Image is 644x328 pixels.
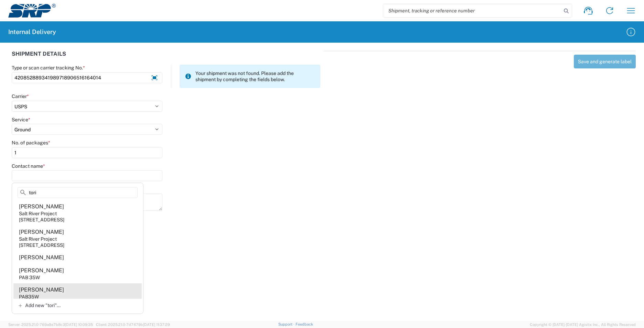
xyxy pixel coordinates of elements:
[12,51,320,65] div: SHIPMENT DETAILS
[296,322,313,326] a: Feedback
[19,228,64,236] div: [PERSON_NAME]
[530,321,636,328] span: Copyright © [DATE]-[DATE] Agistix Inc., All Rights Reserved
[195,70,315,83] span: Your shipment was not found. Please add the shipment by completing the fields below.
[96,322,170,327] span: Client: 2025.21.0-7d7479b
[383,4,561,17] input: Shipment, tracking or reference number
[12,93,29,99] label: Carrier
[19,210,57,217] div: Salt River Project
[65,322,93,327] span: [DATE] 10:09:35
[19,242,64,248] div: [STREET_ADDRESS]
[19,254,64,261] div: [PERSON_NAME]
[19,294,39,300] div: PAB35W
[12,163,45,169] label: Contact name
[19,236,57,242] div: Salt River Project
[12,140,50,146] label: No. of packages
[8,322,93,327] span: Server: 2025.21.0-769a9a7b8c3
[8,28,56,36] h2: Internal Delivery
[19,203,64,210] div: [PERSON_NAME]
[19,217,64,223] div: [STREET_ADDRESS]
[12,117,30,123] label: Service
[19,274,40,281] div: PAB 35W
[143,322,170,327] span: [DATE] 11:37:29
[25,302,61,308] span: Add new "tori"...
[278,322,296,326] a: Support
[19,267,64,274] div: [PERSON_NAME]
[8,4,56,18] img: srp
[12,65,85,71] label: Type or scan carrier tracking No.
[19,286,64,294] div: [PERSON_NAME]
